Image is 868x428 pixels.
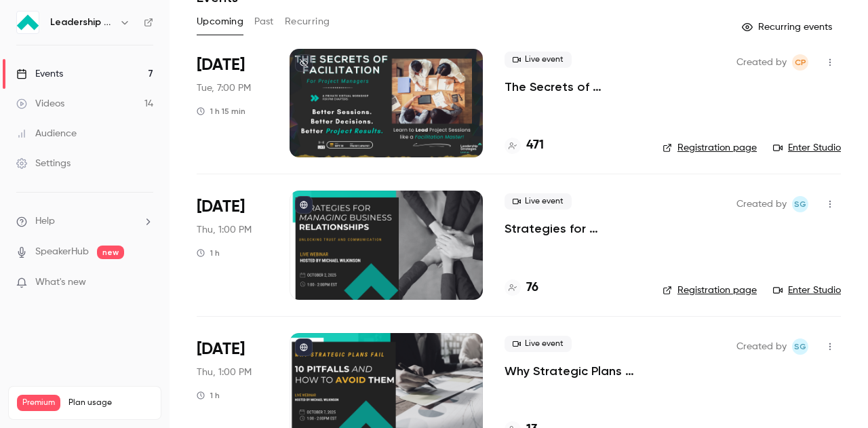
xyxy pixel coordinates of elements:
div: Videos [16,97,64,111]
img: Leadership Strategies - 2025 Webinars [17,12,39,33]
iframe: Noticeable Trigger [137,277,153,289]
span: What's new [35,275,86,290]
h4: 76 [526,279,538,297]
span: Thu, 1:00 PM [197,366,252,379]
span: Chyenne Pastrana [792,54,808,71]
a: 76 [505,279,538,297]
span: Plan usage [68,397,153,408]
span: Created by [736,54,787,71]
div: Settings [16,157,71,170]
span: new [97,246,124,259]
button: Recurring [285,11,330,33]
span: Tue, 7:00 PM [197,81,251,95]
a: Registration page [663,141,757,155]
span: SG [794,338,806,355]
a: Strategies for Managing Business Relationships—Unlocking Trust and Communication [505,220,641,237]
a: Why Strategic Plans Fail—10 Pitfalls and How to Avoid Them [505,363,641,379]
div: Sep 30 Tue, 7:00 PM (America/New York) [197,49,268,157]
span: Shay Gant [792,196,808,212]
span: [DATE] [197,196,245,218]
h6: Leadership Strategies - 2025 Webinars [50,16,114,29]
div: Oct 2 Thu, 1:00 PM (America/New York) [197,191,268,299]
span: SG [794,196,806,212]
span: CP [795,54,806,71]
a: Enter Studio [773,141,841,155]
span: Created by [736,338,787,355]
span: Thu, 1:00 PM [197,223,252,237]
span: Live event [505,336,572,352]
span: [DATE] [197,338,245,360]
div: 1 h 15 min [197,106,245,117]
a: SpeakerHub [35,245,89,259]
li: help-dropdown-opener [16,214,153,229]
button: Upcoming [197,11,243,33]
span: Live event [505,193,572,210]
span: Created by [736,196,787,212]
div: Events [16,67,63,81]
a: Enter Studio [773,284,841,297]
button: Recurring events [736,16,841,38]
div: 1 h [197,390,220,401]
a: Registration page [663,284,757,297]
a: 471 [505,136,544,155]
span: Shay Gant [792,338,808,355]
div: 1 h [197,248,220,258]
span: Premium [17,395,60,411]
span: Live event [505,52,572,68]
a: The Secrets of Facilitation for Project Managers [505,79,641,95]
span: [DATE] [197,54,245,76]
h4: 471 [526,136,544,155]
div: Audience [16,127,77,140]
span: Help [35,214,55,229]
button: Past [254,11,274,33]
